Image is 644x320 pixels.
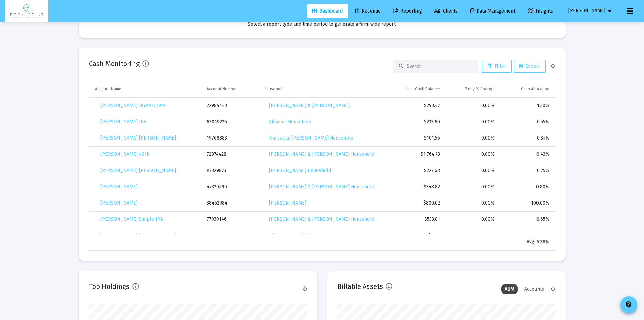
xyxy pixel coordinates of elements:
a: Akiyama Household [264,115,317,129]
span: [PERSON_NAME] Household [269,168,331,173]
div: Avg: 5.38% [504,239,549,246]
button: Filter [482,60,512,73]
td: 66290087 [202,228,259,244]
a: [PERSON_NAME] [264,196,312,210]
td: Column Account Number [202,81,259,98]
span: Kurudzija, [PERSON_NAME] Household [269,135,353,141]
div: 0.00% [450,102,495,109]
div: Accounts [521,284,547,294]
div: 0.00% [450,216,495,223]
span: [PERSON_NAME] [PERSON_NAME] [100,135,176,141]
div: 0.00% [450,135,495,142]
h2: Billable Assets [337,281,383,292]
div: Household [264,86,284,92]
span: Akiyama Household [269,119,311,125]
span: Revenue [355,8,381,14]
span: [PERSON_NAME] & [PERSON_NAME] Household [269,216,374,222]
td: Column Cash Allocation [499,81,555,98]
span: Insights [528,8,553,14]
span: [PERSON_NAME] 401k [100,151,149,157]
td: 63049226 [202,114,259,130]
span: [PERSON_NAME] [100,184,138,190]
td: 0.00% [499,228,555,244]
span: [PERSON_NAME] & [PERSON_NAME] Household [269,184,374,190]
button: Export [514,60,546,73]
td: $533.01 [385,211,445,228]
td: 72074428 [202,146,259,163]
a: [PERSON_NAME] [95,196,143,210]
div: 0.00% [450,232,495,239]
td: 0.43% [499,146,555,163]
td: 47320490 [202,179,259,195]
span: [PERSON_NAME] & [PERSON_NAME] [269,103,350,108]
a: Revenue [350,4,386,18]
span: Reporting [393,8,422,14]
span: [PERSON_NAME] UGMA-UTMA [100,103,165,108]
div: 0.00% [450,200,495,207]
span: [PERSON_NAME] [269,200,306,206]
div: 0.00% [450,184,495,190]
h2: Top Holdings [89,281,129,292]
td: $233.60 [385,114,445,130]
td: 97329873 [202,163,259,179]
div: Select a report type and time period to generate a firm-wide report. [89,21,555,28]
a: [PERSON_NAME] IRA [95,115,152,129]
td: $348.82 [385,179,445,195]
mat-icon: contact_support [625,301,633,309]
td: 38462984 [202,195,259,211]
a: [PERSON_NAME] [PERSON_NAME] [95,164,182,177]
td: $293.47 [385,98,445,114]
div: Data grid [89,81,555,251]
a: [PERSON_NAME] [PERSON_NAME] [95,229,182,242]
a: [PERSON_NAME] & [PERSON_NAME] [264,99,355,112]
a: [PERSON_NAME] & [PERSON_NAME] Household [264,180,380,194]
td: $1,764.73 [385,146,445,163]
div: Cash Allocation [521,86,549,92]
td: Column 7 day % Change [445,81,499,98]
td: 1.30% [499,98,555,114]
td: $800.02 [385,195,445,211]
a: [PERSON_NAME] Simple IRA [95,213,168,226]
a: [PERSON_NAME] Household [264,164,336,177]
td: 0.34% [499,130,555,146]
div: 0.00% [450,119,495,125]
a: [PERSON_NAME] & [PERSON_NAME] Household [264,213,380,226]
div: Account Number [207,86,237,92]
span: Filter [487,63,506,69]
td: 22984443 [202,98,259,114]
div: AUM [501,284,518,294]
td: Column Household [259,81,385,98]
a: Dashboard [307,4,348,18]
div: Account Name [95,86,121,92]
span: [PERSON_NAME] [100,200,138,206]
span: [PERSON_NAME] [PERSON_NAME] [100,168,176,173]
td: 0.65% [499,211,555,228]
span: Akiyama Household [269,233,311,238]
span: Dashboard [312,8,343,14]
a: [PERSON_NAME] [95,180,143,194]
td: Column Account Name [89,81,202,98]
span: [PERSON_NAME] & [PERSON_NAME] Household [269,151,374,157]
a: Reporting [388,4,427,18]
span: Data Management [470,8,515,14]
td: $0.00 [385,228,445,244]
span: Export [519,63,540,69]
img: Dashboard [10,4,43,18]
span: Clients [434,8,458,14]
td: 19768883 [202,130,259,146]
div: Last Cash Balance [406,86,440,92]
td: 100.00% [499,195,555,211]
a: Akiyama Household [264,229,317,242]
td: Column Last Cash Balance [385,81,445,98]
a: Insights [522,4,558,18]
a: Data Management [465,4,521,18]
h2: Cash Monitoring [89,58,140,69]
span: [PERSON_NAME] IRA [100,119,146,125]
span: [PERSON_NAME] [PERSON_NAME] [100,233,176,238]
td: $227.68 [385,163,445,179]
td: 77939146 [202,211,259,228]
a: [PERSON_NAME] & [PERSON_NAME] Household [264,148,380,161]
div: 0.00% [450,167,495,174]
input: Search [407,63,473,69]
td: 0.25% [499,163,555,179]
